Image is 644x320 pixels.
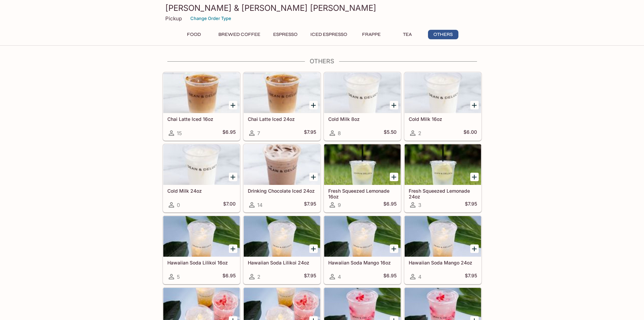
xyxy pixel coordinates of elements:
a: Cold Milk 8oz8$5.50 [324,72,401,141]
div: Cold Milk 24oz [163,144,240,185]
button: Add Drinking Chocolate Iced 24oz [309,173,318,181]
h5: Cold Milk 24oz [167,188,236,194]
div: Fresh Squeezed Lemonade 16oz [324,144,401,185]
h5: Fresh Squeezed Lemonade 24oz [409,188,477,199]
a: Fresh Squeezed Lemonade 16oz9$6.95 [324,144,401,212]
h5: Cold Milk 16oz [409,116,477,122]
p: Pickup [165,15,182,22]
div: Hawaiian Soda Mango 24oz [405,216,481,257]
button: Add Hawaiian Soda Mango 24oz [470,244,479,253]
h3: [PERSON_NAME] & [PERSON_NAME] [PERSON_NAME] [165,3,479,13]
span: 0 [177,202,180,208]
span: 7 [257,130,260,136]
span: 15 [177,130,182,136]
button: Add Hawaiian Soda Mango 16oz [390,244,398,253]
a: Chai Latte Iced 16oz15$6.95 [163,72,240,141]
button: Add Fresh Squeezed Lemonade 24oz [470,173,479,181]
div: Hawaiian Soda Lilikoi 16oz [163,216,240,257]
h5: $6.95 [222,273,236,281]
div: Hawaiian Soda Mango 16oz [324,216,401,257]
a: Cold Milk 24oz0$7.00 [163,144,240,212]
button: Iced Espresso [307,30,351,39]
button: Tea [392,30,423,39]
span: 8 [338,130,341,136]
span: 4 [338,274,341,280]
h5: Chai Latte Iced 16oz [167,116,236,122]
h5: Fresh Squeezed Lemonade 16oz [328,188,397,199]
button: Add Hawaiian Soda Lilikoi 16oz [229,244,237,253]
button: Change Order Type [187,13,234,24]
a: Hawaiian Soda Lilikoi 24oz2$7.95 [243,216,320,284]
a: Hawaiian Soda Mango 24oz4$7.95 [404,216,481,284]
div: Chai Latte Iced 16oz [163,72,240,113]
h5: $7.95 [465,201,477,209]
div: Cold Milk 16oz [405,72,481,113]
span: 4 [418,274,422,280]
button: Food [179,30,209,39]
button: Espresso [269,30,301,39]
h5: Cold Milk 8oz [328,116,397,122]
h5: $6.95 [383,273,397,281]
h5: Hawaiian Soda Mango 16oz [328,260,397,265]
h5: Hawaiian Soda Mango 24oz [409,260,477,265]
button: Add Hawaiian Soda Lilikoi 24oz [309,244,318,253]
span: 3 [418,202,421,208]
div: Hawaiian Soda Lilikoi 24oz [244,216,320,257]
h5: $6.00 [463,129,477,137]
h5: $7.00 [223,201,236,209]
h5: $6.95 [383,201,397,209]
h5: $5.50 [384,129,397,137]
h5: $7.95 [304,129,316,137]
h5: Hawaiian Soda Lilikoi 16oz [167,260,236,265]
h5: $7.95 [304,201,316,209]
a: Hawaiian Soda Mango 16oz4$6.95 [324,216,401,284]
button: Others [428,30,458,39]
span: 2 [418,130,421,136]
button: Frappe [356,30,387,39]
a: Drinking Chocolate Iced 24oz14$7.95 [243,144,320,212]
h4: Others [163,58,482,65]
a: Fresh Squeezed Lemonade 24oz3$7.95 [404,144,481,212]
div: Chai Latte Iced 24oz [244,72,320,113]
div: Cold Milk 8oz [324,72,401,113]
button: Add Chai Latte Iced 16oz [229,101,237,109]
a: Chai Latte Iced 24oz7$7.95 [243,72,320,141]
button: Brewed Coffee [215,30,264,39]
button: Add Cold Milk 16oz [470,101,479,109]
h5: $7.95 [304,273,316,281]
a: Hawaiian Soda Lilikoi 16oz5$6.95 [163,216,240,284]
span: 14 [257,202,263,208]
h5: $7.95 [465,273,477,281]
button: Add Chai Latte Iced 24oz [309,101,318,109]
span: 2 [257,274,260,280]
a: Cold Milk 16oz2$6.00 [404,72,481,141]
button: Add Cold Milk 24oz [229,173,237,181]
h5: Hawaiian Soda Lilikoi 24oz [248,260,316,265]
button: Add Fresh Squeezed Lemonade 16oz [390,173,398,181]
div: Fresh Squeezed Lemonade 24oz [405,144,481,185]
span: 5 [177,274,180,280]
h5: Chai Latte Iced 24oz [248,116,316,122]
h5: Drinking Chocolate Iced 24oz [248,188,316,194]
div: Drinking Chocolate Iced 24oz [244,144,320,185]
span: 9 [338,202,341,208]
h5: $6.95 [222,129,236,137]
button: Add Cold Milk 8oz [390,101,398,109]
